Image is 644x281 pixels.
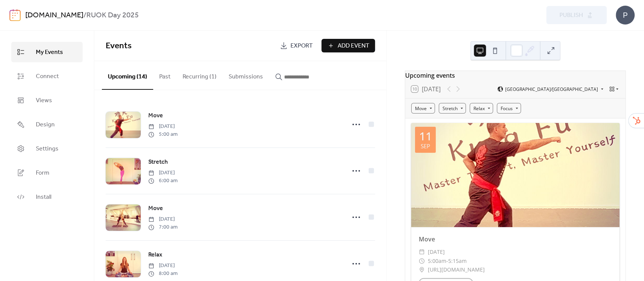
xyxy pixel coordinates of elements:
[36,144,58,154] span: Settings
[11,138,83,159] a: Settings
[11,90,83,111] a: Views
[153,61,177,89] button: Past
[419,265,425,274] div: ​
[148,204,163,213] a: Move
[177,61,223,89] button: Recurring (1)
[405,71,626,80] div: Upcoming events
[148,215,178,223] span: [DATE]
[86,8,139,23] b: RUOK Day 2025
[36,48,63,57] span: My Events
[36,169,49,178] span: Form
[148,262,178,270] span: [DATE]
[36,193,51,202] span: Install
[274,39,318,52] a: Export
[11,163,83,183] a: Form
[36,120,55,129] span: Design
[11,114,83,135] a: Design
[148,177,178,185] span: 6:00 am
[9,9,21,21] img: logo
[25,8,83,23] a: [DOMAIN_NAME]
[419,131,432,142] div: 11
[102,61,153,90] button: Upcoming (14)
[419,247,425,256] div: ​
[148,131,178,138] span: 5:00 am
[321,39,375,52] button: Add Event
[428,247,445,256] span: [DATE]
[106,38,132,54] span: Events
[616,6,635,25] div: P
[11,66,83,86] a: Connect
[83,8,86,23] b: /
[11,187,83,207] a: Install
[11,42,83,62] a: My Events
[148,169,178,177] span: [DATE]
[36,72,59,81] span: Connect
[148,111,163,121] a: Move
[148,123,178,131] span: [DATE]
[448,256,467,266] span: 5:15am
[223,61,269,89] button: Submissions
[338,41,369,51] span: Add Event
[446,256,448,266] span: -
[428,265,485,274] span: [URL][DOMAIN_NAME]
[411,235,619,244] div: Move
[148,223,178,231] span: 7:00 am
[419,256,425,266] div: ​
[421,143,430,149] div: Sep
[148,250,162,260] a: Relax
[148,270,178,278] span: 8:00 am
[36,96,52,105] span: Views
[505,87,598,91] span: [GEOGRAPHIC_DATA]/[GEOGRAPHIC_DATA]
[428,256,446,266] span: 5:00am
[290,41,313,51] span: Export
[148,157,168,167] a: Stretch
